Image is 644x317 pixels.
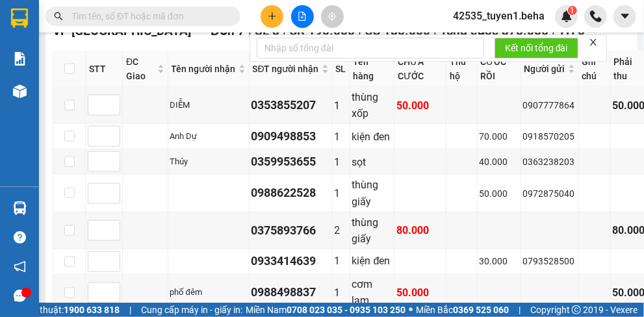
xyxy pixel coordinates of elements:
span: aim [328,12,337,21]
div: 0909498853 [251,127,330,146]
div: 0907777864 [523,98,576,112]
th: CHƯA CƯỚC [394,51,446,87]
div: 0793528500 [523,255,576,269]
td: 0353855207 [250,87,333,124]
span: close [589,38,598,47]
td: 0359953655 [250,149,333,175]
td: DIỄM [168,87,250,124]
div: 0988622528 [251,184,330,202]
th: STT [86,51,123,87]
span: Miền Nam [246,303,406,317]
div: thùng giấy [352,177,393,209]
span: Miền Bắc [416,303,509,317]
sup: 1 [568,6,577,15]
div: 0972875040 [523,186,576,201]
button: caret-down [613,5,636,28]
th: Tên hàng [350,51,395,87]
div: kiện đen [352,129,393,145]
td: 0988622528 [250,175,333,212]
div: cơm lam [352,277,393,309]
div: 40.000 [480,155,519,169]
span: plus [268,12,277,21]
div: Anh Dự [170,130,247,143]
span: Cung cấp máy in - giấy in: [141,303,242,317]
div: 1 [335,253,348,270]
th: CƯỚC RỒI [478,51,521,87]
button: plus [261,5,283,28]
span: question-circle [14,231,26,244]
div: 1 [335,285,348,301]
div: 50.000 [396,97,444,114]
span: copyright [572,305,581,314]
div: 0353855207 [251,96,330,114]
span: ⚪️ [409,307,413,312]
span: Hỗ trợ kỹ thuật: [1,303,120,317]
span: search [54,12,63,21]
span: | [519,303,521,317]
td: 0988498837 [250,275,333,312]
strong: 1900 633 818 [64,305,120,315]
div: thùng xốp [352,89,393,121]
td: 0375893766 [250,212,333,249]
th: Ghi chú [579,51,611,87]
div: phố đêm [170,286,247,299]
button: aim [321,5,344,28]
div: 1 [335,185,348,201]
input: Nhập số tổng đài [257,38,484,58]
div: Thúy [170,155,247,168]
div: 1 [335,154,348,170]
div: 50.000 [396,285,444,301]
div: 0988498837 [251,284,330,302]
div: 0375893766 [251,222,330,240]
td: phố đêm [168,275,250,312]
img: warehouse-icon [13,201,27,215]
td: 0933414639 [250,249,333,275]
span: file-add [298,12,307,21]
span: message [14,290,26,302]
span: Tên người nhận [172,62,236,76]
div: 80.000 [396,222,444,238]
img: warehouse-icon [13,84,27,98]
span: 1 [570,6,574,15]
div: sọt [352,154,393,170]
div: thùng giấy [352,214,393,247]
th: Thu hộ [446,51,478,87]
input: Tìm tên, số ĐT hoặc mã đơn [71,9,225,23]
div: 70.000 [480,129,519,144]
img: phone-icon [590,10,602,22]
td: Thúy [168,149,250,175]
div: 1 [335,97,348,114]
div: 1 [335,129,348,145]
span: caret-down [619,10,631,22]
div: 0363238203 [523,155,576,169]
strong: 0708 023 035 - 0935 103 250 [287,305,406,315]
span: notification [14,260,26,273]
div: 0918570205 [523,129,576,144]
div: 0933414639 [251,253,330,271]
span: Người gửi [524,62,565,76]
strong: 0369 525 060 [453,305,509,315]
span: SĐT người nhận [253,62,319,76]
th: SL [333,51,350,87]
div: 30.000 [480,255,519,269]
span: ĐC Giao [126,55,155,83]
img: logo-vxr [11,8,28,28]
span: | [129,303,131,317]
img: solution-icon [13,52,27,66]
button: file-add [291,5,314,28]
button: Kết nối tổng đài [495,38,578,58]
span: 42535_tuyen1.beha [443,8,555,24]
div: DIỄM [170,99,247,112]
div: 2 [335,222,348,238]
div: 0359953655 [251,153,330,171]
div: 50.000 [480,186,519,201]
span: Kết nối tổng đài [505,41,568,55]
td: 0909498853 [250,124,333,149]
img: icon-new-feature [561,10,573,22]
div: kiện đen [352,253,393,270]
td: Anh Dự [168,124,250,149]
